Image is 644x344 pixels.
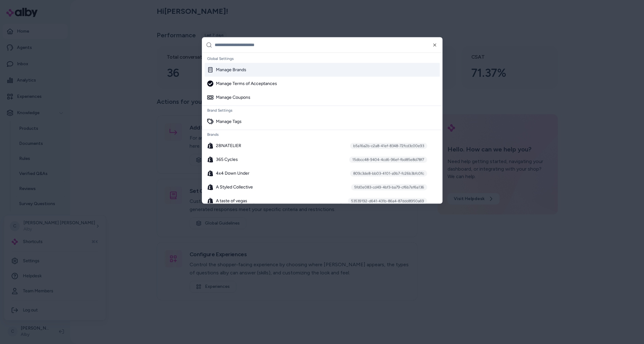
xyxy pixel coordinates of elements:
div: Manage Coupons [207,94,250,100]
span: A Styled Collective [216,184,253,190]
span: 365 Cycles [216,156,238,162]
div: Manage Brands [207,66,246,73]
span: 4x4 Down Under [216,170,249,176]
div: 15dbcc48-9404-4cd6-96ef-fbd85e8d78f7 [349,156,427,162]
span: 28NATELIER [216,142,241,149]
div: 5fd0e083-cd49-4bf3-ba79-cf6b7ef6a136 [351,184,427,190]
span: A taste of vegas [216,198,247,204]
div: Manage Terms of Acceptances [207,80,277,87]
div: b5a16a2b-c2a8-41ef-8348-72fcd3c00e93 [350,142,427,149]
div: 809c3de8-bb03-4101-a9b7-fc26b3bfc0fc [350,170,427,176]
div: Manage Tags [207,118,242,124]
div: Brand Settings [205,106,440,114]
div: 53539192-d641-431b-86a4-87ddd8950a69 [348,198,427,204]
div: Brands [205,130,440,139]
div: Global Settings [205,54,440,63]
